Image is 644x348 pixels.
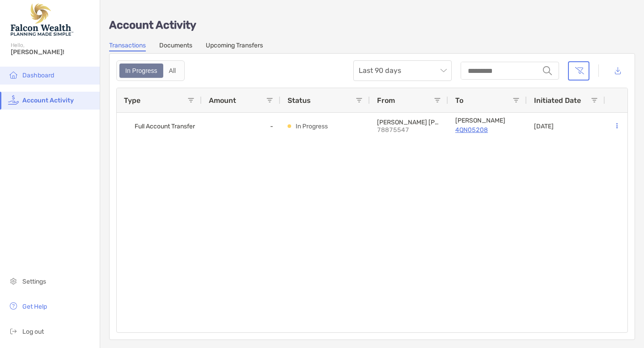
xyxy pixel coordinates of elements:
p: 78875547 [377,126,440,134]
span: Account Activity [22,97,74,104]
span: Get Help [22,303,47,310]
p: Roth IRA [455,117,520,124]
span: Log out [22,328,44,335]
img: get-help icon [8,301,19,311]
a: Upcoming Transfers [206,42,263,51]
span: Settings [22,278,46,285]
img: input icon [543,66,552,75]
div: In Progress [120,64,162,77]
span: Full Account Transfer [135,119,195,134]
img: logout icon [8,326,19,336]
span: From [377,96,395,105]
div: - [202,113,280,140]
span: Type [124,96,140,105]
a: Documents [159,42,192,51]
p: [DATE] [534,123,554,130]
img: settings icon [8,276,19,286]
button: Clear filters [568,61,589,81]
span: To [455,96,463,105]
div: All [164,64,181,77]
p: CHARLES SCHWAB & CO., INC. [377,119,441,126]
span: [PERSON_NAME]! [11,48,94,56]
span: Dashboard [22,72,54,79]
div: segmented control [116,60,185,81]
img: Falcon Wealth Planning Logo [11,4,73,36]
img: activity icon [8,94,19,105]
span: Last 90 days [359,61,446,81]
span: Initiated Date [534,96,581,105]
img: household icon [8,69,19,80]
a: Transactions [109,42,146,51]
p: In Progress [296,121,328,132]
span: Status [288,96,311,105]
p: Account Activity [109,20,635,31]
span: Amount [209,96,236,105]
a: 4QN05208 [455,124,520,136]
